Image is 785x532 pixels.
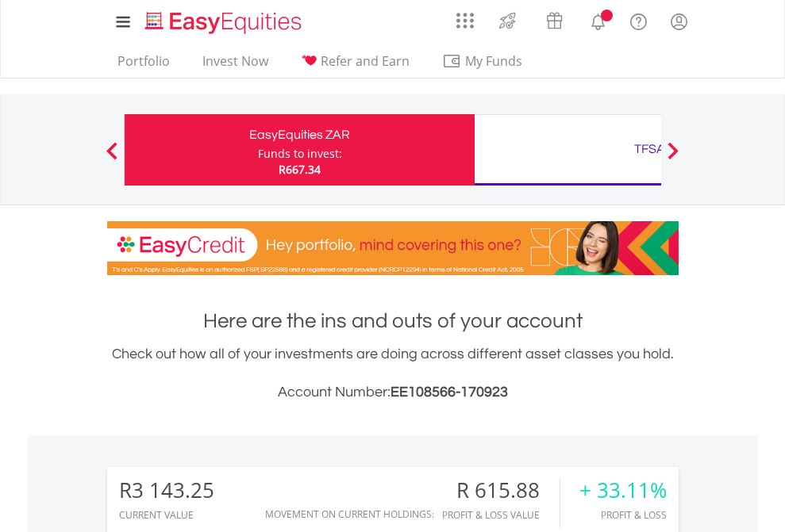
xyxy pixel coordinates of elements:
img: EasyCredit Promotion Banner [107,221,679,275]
h1: Here are the ins and outs of your account [107,307,679,335]
a: AppsGrid [446,4,484,29]
a: Portfolio [111,53,176,78]
div: Movement on Current Holdings: [265,509,434,519]
div: CURRENT VALUE [119,510,214,520]
span: My Funds [442,51,546,71]
button: Next [657,150,689,166]
img: EasyEquities_Logo.png [142,10,308,36]
span: Refer and Earn [321,52,410,70]
a: Vouchers [531,4,578,33]
div: Profit & Loss [579,510,667,520]
a: My Profile [659,4,699,39]
a: FAQ's and Support [618,4,659,36]
span: EE108566-170923 [391,385,508,400]
div: R3 143.25 [119,479,214,502]
a: Invest Now [196,53,275,78]
h3: Account Number: [107,381,679,404]
div: EasyEquities ZAR [134,124,465,146]
div: Check out how all of your investments are doing across different asset classes you hold. [107,343,679,404]
div: Profit & Loss Value [442,510,560,520]
a: Home page [139,4,308,36]
button: Previous [96,150,128,166]
div: Funds to invest: [258,146,342,162]
a: Refer and Earn [294,53,416,78]
span: R667.34 [279,162,321,177]
div: + 33.11% [579,479,667,502]
img: grid-menu-icon.svg [456,12,474,29]
a: Notifications [578,4,618,36]
div: R 615.88 [442,479,560,502]
img: vouchers-v2.svg [541,8,568,33]
img: thrive-v2.svg [494,8,521,33]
